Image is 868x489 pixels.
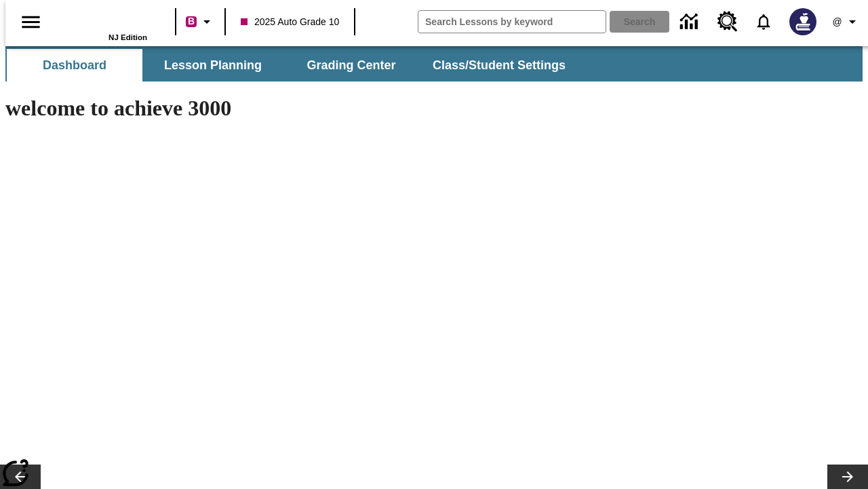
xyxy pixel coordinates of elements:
[241,15,339,29] span: 2025 Auto Grade 10
[59,5,147,41] div: Home
[672,3,709,41] a: Data Center
[5,96,591,121] h1: welcome to achieve 3000
[145,49,281,81] button: Lesson Planning
[188,13,195,30] span: B
[418,11,606,33] input: search field
[422,49,576,81] button: Class/Student Settings
[164,58,262,73] span: Lesson Planning
[433,58,566,73] span: Class/Student Settings
[180,10,220,34] button: Boost Class color is violet red. Change class color
[832,15,842,29] span: @
[307,58,395,73] span: Grading Center
[781,4,825,39] button: Select a new avatar
[11,2,51,42] button: Open side menu
[709,3,746,40] a: Resource Center, Will open in new tab
[825,10,868,34] button: Profile/Settings
[746,4,781,39] a: Notifications
[827,465,868,489] button: Lesson carousel, Next
[59,6,147,33] a: Home
[108,33,147,41] span: NJ Edition
[43,58,106,73] span: Dashboard
[283,49,419,81] button: Grading Center
[7,49,142,81] button: Dashboard
[789,8,816,35] img: Avatar
[5,46,863,81] div: SubNavbar
[5,49,578,81] div: SubNavbar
